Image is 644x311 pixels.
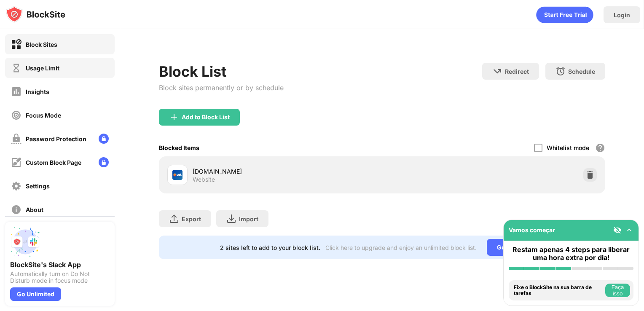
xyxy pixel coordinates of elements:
[11,86,21,97] img: insights-off.svg
[26,159,81,166] div: Custom Block Page
[10,287,61,301] div: Go Unlimited
[159,144,199,151] div: Blocked Items
[613,226,622,234] img: eye-not-visible.svg
[11,63,21,73] img: time-usage-off.svg
[11,39,21,50] img: block-on.svg
[193,167,382,176] div: [DOMAIN_NAME]
[605,284,630,297] button: Faça isso
[536,6,593,23] div: animation
[487,239,545,256] div: Go Unlimited
[239,215,258,223] div: Import
[11,110,21,121] img: focus-off.svg
[159,63,284,80] div: Block List
[6,6,65,23] img: logo-blocksite.svg
[10,227,40,257] img: push-slack.svg
[26,182,50,190] div: Settings
[509,226,555,233] div: Vamos começar
[514,284,603,297] div: Fixe o BlockSite na sua barra de tarefas
[220,244,320,251] div: 2 sites left to add to your block list.
[471,8,636,94] iframe: Sign in with Google Dialog
[11,134,21,144] img: password-protection-off.svg
[11,204,21,215] img: about-off.svg
[325,244,477,251] div: Click here to upgrade and enjoy an unlimited block list.
[547,144,589,151] div: Whitelist mode
[99,157,109,167] img: lock-menu.svg
[172,170,182,180] img: favicons
[99,134,109,144] img: lock-menu.svg
[193,176,215,183] div: Website
[26,135,86,142] div: Password Protection
[159,83,284,92] div: Block sites permanently or by schedule
[26,64,59,72] div: Usage Limit
[11,181,21,191] img: settings-off.svg
[182,215,201,223] div: Export
[182,114,230,121] div: Add to Block List
[26,206,43,213] div: About
[26,41,57,48] div: Block Sites
[11,157,21,168] img: customize-block-page-off.svg
[509,246,633,262] div: Restam apenas 4 steps para liberar uma hora extra por dia!
[10,271,110,284] div: Automatically turn on Do Not Disturb mode in focus mode
[625,226,633,234] img: omni-setup-toggle.svg
[10,260,110,269] div: BlockSite's Slack App
[26,88,49,95] div: Insights
[26,112,61,119] div: Focus Mode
